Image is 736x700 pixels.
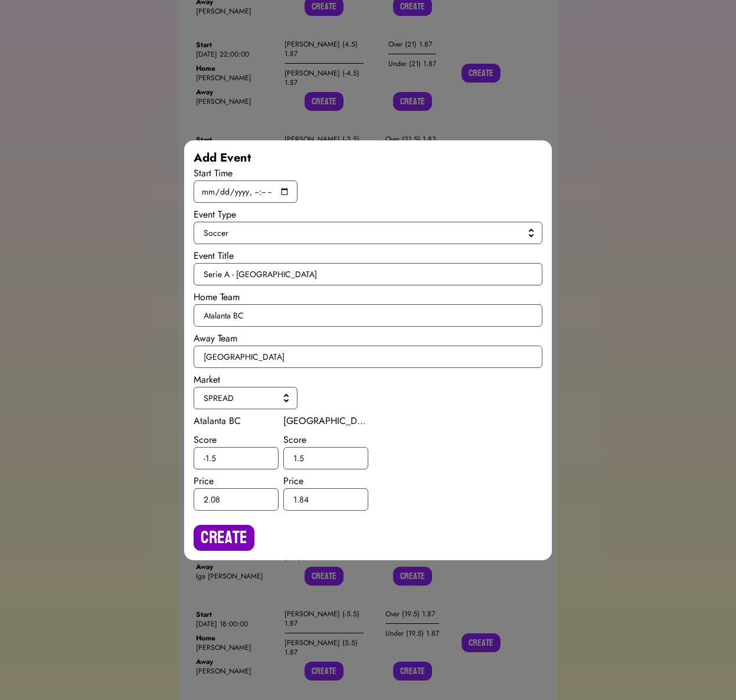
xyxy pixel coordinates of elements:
[194,433,279,447] div: Score
[194,249,543,263] div: Event Title
[194,373,543,387] div: Market
[194,525,254,551] button: Create
[194,222,543,244] button: Soccer
[194,414,279,428] div: Atalanta BC
[194,166,543,180] div: Start Time
[194,290,543,304] div: Home Team
[194,474,279,488] div: Price
[283,414,368,428] div: [GEOGRAPHIC_DATA]
[194,208,543,222] div: Event Type
[194,387,297,409] button: SPREAD
[204,392,283,404] span: SPREAD
[283,474,368,488] div: Price
[194,331,543,346] div: Away Team
[283,433,368,447] div: Score
[204,227,528,239] span: Soccer
[194,150,543,166] div: Add Event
